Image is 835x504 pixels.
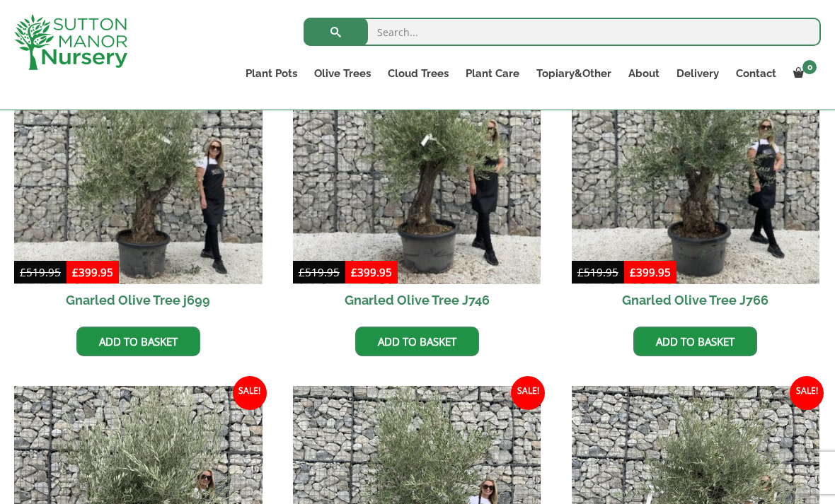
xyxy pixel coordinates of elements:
[355,327,479,356] a: Add to basket: “Gnarled Olive Tree J746”
[76,327,200,356] a: Add to basket: “Gnarled Olive Tree j699”
[20,265,26,279] span: £
[528,64,620,83] a: Topiary&Other
[351,265,392,279] bdi: 399.95
[304,18,821,46] input: Search...
[785,64,821,83] a: 0
[233,376,267,410] span: Sale!
[299,265,340,279] bdi: 519.95
[14,284,263,316] h2: Gnarled Olive Tree j699
[379,64,457,83] a: Cloud Trees
[668,64,727,83] a: Delivery
[630,265,636,279] span: £
[72,265,113,279] bdi: 399.95
[620,64,668,83] a: About
[20,265,61,279] bdi: 519.95
[577,265,618,279] bdi: 519.95
[293,36,541,284] img: Gnarled Olive Tree J746
[572,284,820,316] h2: Gnarled Olive Tree J766
[14,36,263,284] img: Gnarled Olive Tree j699
[790,376,824,410] span: Sale!
[72,265,79,279] span: £
[14,36,263,316] a: Sale! Gnarled Olive Tree j699
[293,36,541,316] a: Sale! Gnarled Olive Tree J746
[577,265,584,279] span: £
[306,64,379,83] a: Olive Trees
[572,36,820,316] a: Sale! Gnarled Olive Tree J766
[630,265,671,279] bdi: 399.95
[237,64,306,83] a: Plant Pots
[299,265,305,279] span: £
[511,376,545,410] span: Sale!
[802,60,817,74] span: 0
[727,64,785,83] a: Contact
[351,265,357,279] span: £
[572,36,820,284] img: Gnarled Olive Tree J766
[633,327,757,356] a: Add to basket: “Gnarled Olive Tree J766”
[457,64,528,83] a: Plant Care
[14,14,127,70] img: logo
[293,284,541,316] h2: Gnarled Olive Tree J746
